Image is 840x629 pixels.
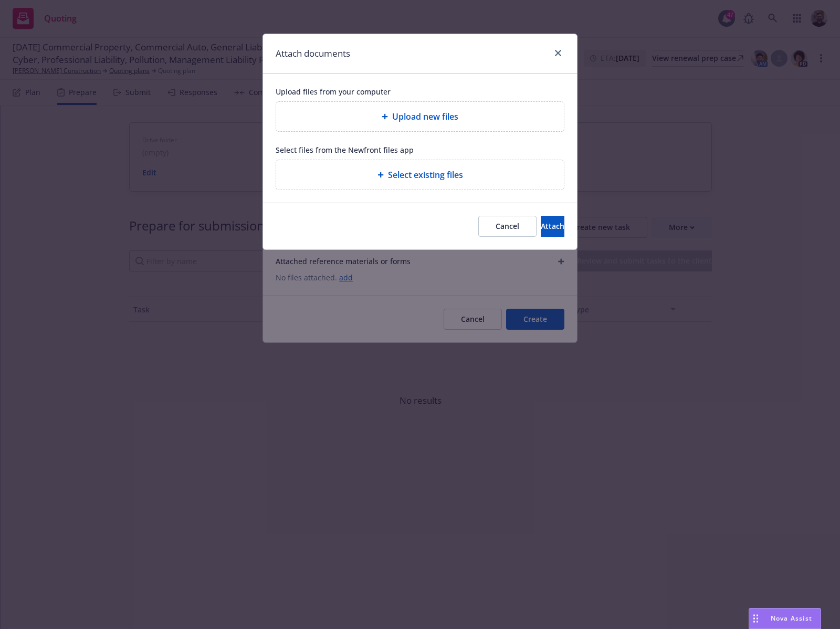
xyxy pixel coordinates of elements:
[276,86,564,97] span: Upload files from your computer
[478,216,537,237] button: Cancel
[552,47,564,59] a: close
[749,608,821,629] button: Nova Assist
[496,221,519,231] span: Cancel
[388,169,463,181] span: Select existing files
[276,101,564,132] div: Upload new files
[392,110,458,123] span: Upload new files
[276,160,564,190] div: Select existing files
[749,609,762,628] div: Drag to move
[771,614,812,623] span: Nova Assist
[541,221,564,231] span: Attach
[541,216,564,237] button: Attach
[276,144,564,155] span: Select files from the Newfront files app
[276,47,350,60] h1: Attach documents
